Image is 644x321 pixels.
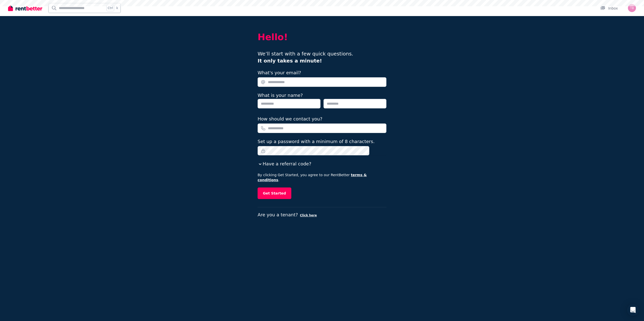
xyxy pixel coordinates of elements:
p: Are you a tenant? [258,211,386,218]
img: RentBetter [8,4,42,12]
label: What's your email? [258,69,301,76]
button: Have a referral code? [258,160,311,167]
b: It only takes a minute! [258,58,322,64]
span: Ctrl [106,5,114,11]
h2: Hello! [258,32,386,42]
label: How should we contact you? [258,115,323,122]
img: Tania Burke [628,4,636,12]
label: Set up a password with a minimum of 8 characters. [258,138,375,145]
div: Inbox [600,6,618,11]
span: k [116,6,118,10]
p: By clicking Get Started, you agree to our RentBetter . [258,172,386,182]
div: Open Intercom Messenger [627,304,639,316]
button: Click here [300,213,317,217]
button: Get Started [258,187,291,199]
span: We’ll start with a few quick questions. [258,51,353,64]
label: What is your name? [258,93,303,98]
